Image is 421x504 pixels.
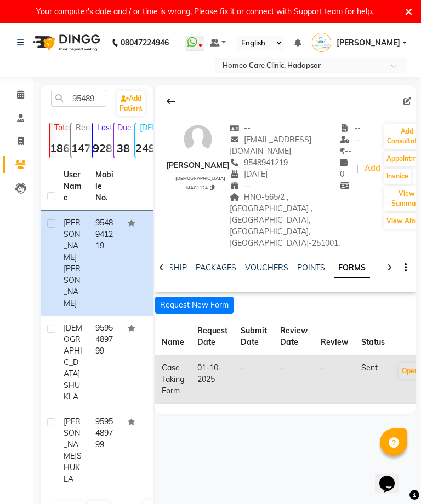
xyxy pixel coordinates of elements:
th: User Name [57,163,89,211]
strong: 18696 [50,141,68,155]
th: Review Date [274,318,314,356]
span: -- [340,146,351,156]
button: Open [399,363,421,379]
strong: 38 [114,141,132,155]
span: -- [230,181,251,190]
th: Request Date [191,318,234,356]
span: SHUKLA [64,451,82,484]
strong: 2490 [135,141,153,155]
span: [PERSON_NAME] [64,218,81,262]
img: Dr Komal Saste [312,33,331,52]
td: - [314,355,355,404]
p: Lost [97,123,111,132]
span: [DATE] [230,169,268,179]
span: -- [340,123,361,133]
input: Search by Name/Mobile/Email/Code [51,90,106,107]
span: 9548941219 [230,158,288,167]
span: ₹ [340,146,345,156]
span: [PERSON_NAME] [337,37,400,49]
th: Review [314,318,355,356]
span: 0 [340,158,352,179]
td: 9595489799 [89,409,121,491]
button: Request New Form [155,297,234,314]
td: - [234,355,274,404]
td: 9548941219 [89,211,121,316]
a: VOUCHERS [245,263,288,273]
span: [DEMOGRAPHIC_DATA] [64,323,82,379]
div: Your computer's date and / or time is wrong, Please fix it or connect with Support team for help. [36,4,373,19]
td: - [274,355,314,404]
p: Due [116,123,132,132]
strong: 928 [93,141,111,155]
a: POINTS [297,263,325,273]
img: avatar [181,123,214,155]
div: [PERSON_NAME] [166,160,230,171]
b: 08047224946 [121,27,169,58]
p: [DEMOGRAPHIC_DATA] [140,123,153,132]
span: [DEMOGRAPHIC_DATA] [175,176,225,181]
span: [EMAIL_ADDRESS][DOMAIN_NAME] [230,135,311,156]
span: [PERSON_NAME] [64,416,81,461]
a: PACKAGES [196,263,236,273]
td: 01-10-2025 [191,355,234,404]
span: HNO-565/2 ,[GEOGRAPHIC_DATA] ,[GEOGRAPHIC_DATA],[GEOGRAPHIC_DATA],[GEOGRAPHIC_DATA]-251001. [230,192,340,248]
div: Back to Client [160,91,183,112]
td: Case Taking Form [155,355,191,404]
span: -- [340,135,361,144]
span: SHUKLA [64,380,80,402]
span: [PERSON_NAME] [64,264,81,308]
th: Name [155,318,191,356]
span: | [356,163,359,175]
th: Mobile No. [89,163,121,211]
th: Status [355,318,391,356]
button: Invoice [384,169,411,184]
span: -- [230,123,251,133]
iframe: chat widget [375,460,410,493]
td: sent [355,355,391,404]
img: logo [28,27,103,58]
td: 9595489799 [89,316,121,409]
a: FORMS [334,258,370,278]
p: Total [54,123,68,132]
a: Add [363,161,382,176]
a: Add Patient [117,91,145,116]
strong: 1474 [71,141,89,155]
p: Recent [76,123,89,132]
div: MAG1124 [170,183,230,191]
th: Submit Date [234,318,274,356]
